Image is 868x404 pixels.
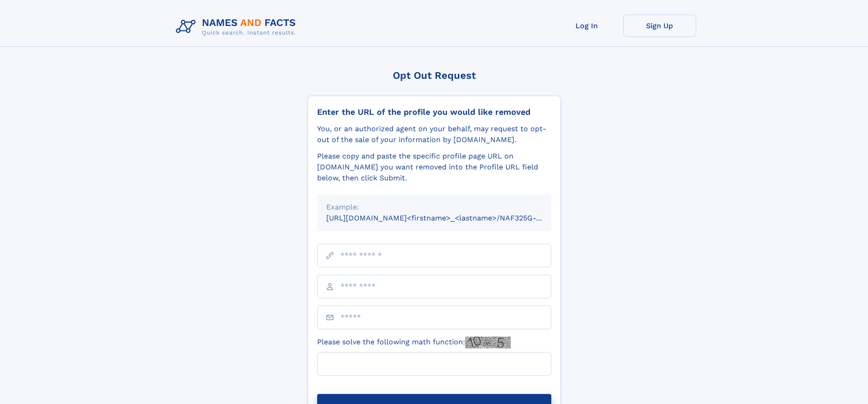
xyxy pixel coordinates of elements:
[326,202,542,213] div: Example:
[172,15,303,39] img: Logo Names and Facts
[623,15,696,37] a: Sign Up
[326,214,569,222] small: [URL][DOMAIN_NAME]<firstname>_<lastname>/NAF325G-xxxxxxxx
[308,70,561,81] div: Opt Out Request
[317,107,551,117] div: Enter the URL of the profile you would like removed
[317,151,551,184] div: Please copy and paste the specific profile page URL on [DOMAIN_NAME] you want removed into the Pr...
[550,15,623,37] a: Log In
[317,337,511,348] label: Please solve the following math function:
[317,123,551,145] div: You, or an authorized agent on your behalf, may request to opt-out of the sale of your informatio...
